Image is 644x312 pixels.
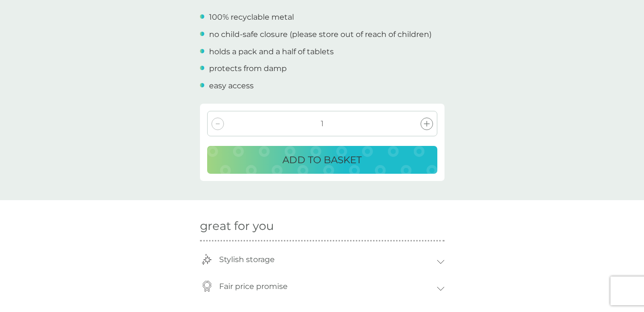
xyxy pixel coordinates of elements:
[209,80,254,92] p: easy access
[207,146,437,174] button: ADD TO BASKET
[214,249,280,271] p: Stylish storage
[209,28,432,41] p: no child-safe closure (please store out of reach of children)
[201,254,212,265] img: trophey-icon.svg
[209,11,294,24] p: 100% recyclable metal
[214,276,293,298] p: Fair price promise
[282,152,362,168] p: ADD TO BASKET
[201,281,212,292] img: coin-icon.svg
[200,219,445,233] h2: great for you
[209,46,334,58] p: holds a pack and a half of tablets
[321,118,324,130] p: 1
[209,62,287,75] p: protects from damp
